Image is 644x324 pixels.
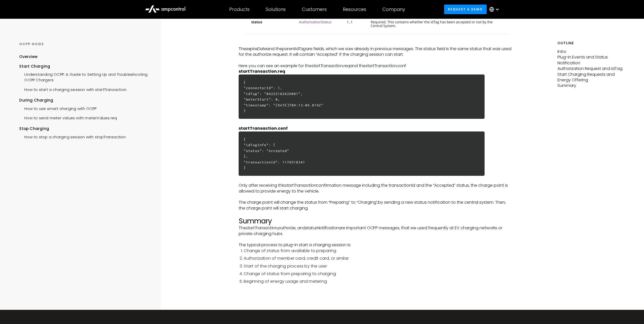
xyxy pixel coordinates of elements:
a: How to start a charging session with startTransaction [19,84,127,94]
p: The , , and are important OCPP messages, that we used frequently at EV charging networks or priva... [239,225,512,237]
p: ‍ [239,58,512,63]
li: Beginning of energy usage and metering [244,279,512,284]
div: Solutions [266,7,286,12]
a: How to use smart charging with OCPP [19,103,96,113]
p: Intro [557,49,625,54]
p: ‍ [239,120,512,126]
em: startTransaction [285,182,316,188]
p: The charge point will change the status from “Preparing” to “Charging” by sending a new status no... [239,200,512,211]
li: Change of status from available to preparing [244,248,512,254]
strong: startTransaction.req [239,68,285,74]
a: Overview [19,54,37,63]
em: startTransaction.req [311,63,350,69]
h5: Outline [557,41,625,46]
h6: { "idTagInfo": { "status": "Accepted" }, "transactionId": 1176518341 } [239,131,485,176]
p: Here you can see an example for the and the : [239,63,512,69]
div: Resources [343,7,366,12]
h2: Summary [239,217,512,225]
a: How to stop a charging session with stopTransaction [19,132,126,141]
div: Stop Charging [19,126,148,131]
div: Products [229,7,250,12]
p: The typical process to plug-in start a charging session is: [239,242,512,248]
li: Authorization of member card, credit card, or similar [244,256,512,261]
p: ‍ [239,237,512,242]
li: Change of status from preparing to charging [244,271,512,277]
p: ‍ [239,211,512,217]
p: Authorization Request and idTag [557,66,625,71]
p: The and the are fields, which we saw already in previous messages. The status field is the same s... [239,46,512,58]
strong: startTransaction.conf [239,125,288,131]
p: ‍ [239,40,512,46]
p: Summary [557,83,625,88]
li: Start of the charging process by the user [244,263,512,269]
p: Plug-in Events and Status Notification [557,54,625,66]
em: startTransaction.conf [365,63,406,69]
p: Only after receiving this confirmation message including the transactionId and the “Accepted” sta... [239,183,512,194]
em: statusNotification [305,225,339,231]
em: authorize [278,225,296,231]
div: OCPP GUIDE [19,42,148,46]
em: expireDate [246,46,266,52]
a: Request a demo [444,5,487,14]
div: Customers [302,7,327,12]
em: parentIdTag [282,46,306,52]
div: During Charging [19,98,148,103]
div: Overview [19,54,37,60]
p: Start Charging Requests and Energy Offering [557,72,625,83]
a: Understanding OCPP: A Guide to Setting Up and Troubleshooting OCPP Chargers [19,69,148,84]
div: Start Charging [19,64,148,69]
div: Company [382,7,405,12]
a: How to send meter values with meterValues.req [19,113,117,122]
em: startTransaction [246,225,277,231]
h6: { "connectorId": 1, "idTag": "04222182626081", "meterStart": 0, "timestamp": "[DATE]T09:13:09.819... [239,74,485,119]
p: ‍ [239,69,512,74]
p: ‍ [239,177,512,183]
em: , [378,199,378,205]
p: ‍ [239,194,512,200]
